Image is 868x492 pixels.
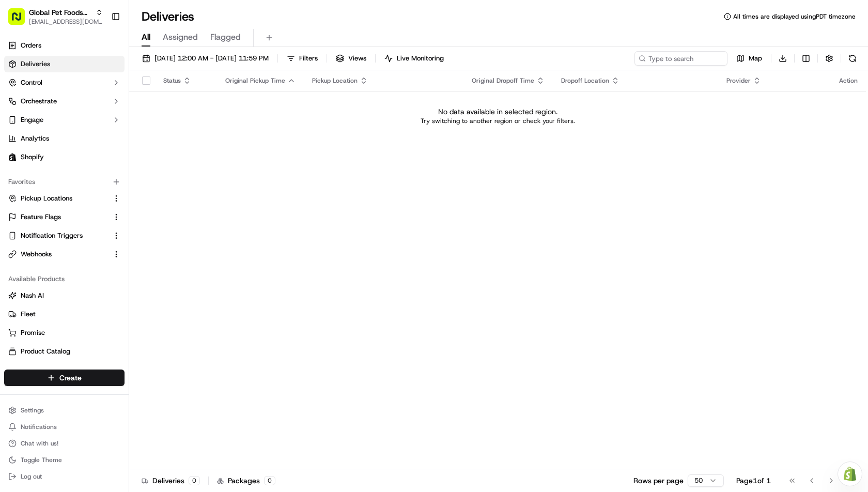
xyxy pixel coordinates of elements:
span: Filters [299,54,318,63]
a: Feature Flags [8,212,108,222]
button: Create [4,370,125,386]
span: Orchestrate [21,97,57,106]
span: Live Monitoring [397,54,444,63]
button: [DATE] 12:00 AM - [DATE] 11:59 PM [137,51,273,66]
span: • [86,188,89,196]
span: Control [21,78,42,87]
button: Views [331,51,371,66]
div: 0 [189,476,200,485]
span: All times are displayed using PDT timezone [733,12,856,21]
button: See all [160,132,188,144]
input: Type to search [634,51,727,66]
span: Analytics [21,134,49,143]
button: Chat with us! [4,436,125,451]
button: Webhooks [4,246,125,263]
span: Status [163,76,181,85]
span: Notification Triggers [21,231,83,240]
button: Toggle Theme [4,453,125,467]
span: Product Catalog [21,347,70,356]
div: We're available if you need us! [47,109,142,117]
a: 💻API Documentation [83,226,170,245]
div: 📗 [10,232,19,240]
a: Deliveries [4,56,125,72]
a: Shopify [4,149,125,165]
span: Views [348,54,366,63]
span: Map [749,54,762,63]
span: Pickup Location [312,76,358,85]
span: Fleet [21,310,36,319]
button: Notifications [4,420,125,434]
span: API Documentation [98,230,166,241]
img: 4281594248423_2fcf9dad9f2a874258b8_72.png [22,98,40,117]
span: Provider [726,76,751,85]
button: Pickup Locations [4,190,125,207]
button: Filters [282,51,322,66]
span: Create [59,373,82,383]
button: Global Pet Foods National [29,7,91,18]
button: Promise [4,325,125,341]
span: Log out [21,472,42,481]
div: Favorites [4,174,125,190]
button: Engage [4,112,125,128]
span: [PERSON_NAME] [32,188,84,196]
div: Start new chat [47,98,169,109]
span: Nash AI [21,291,44,300]
span: Orders [21,41,41,50]
a: Pickup Locations [8,194,108,203]
h1: Deliveries [142,8,194,25]
img: Shopify logo [8,153,17,161]
div: Past conversations [10,134,69,142]
span: Flagged [210,31,241,43]
button: Settings [4,403,125,418]
a: Nash AI [8,291,120,300]
a: Powered byPylon [73,255,125,264]
a: Product Catalog [8,347,120,356]
button: Log out [4,469,125,484]
p: Try switching to another region or check your filters. [421,117,575,125]
button: Nash AI [4,287,125,304]
span: Toggle Theme [21,456,62,464]
span: Knowledge Base [21,230,79,241]
button: Notification Triggers [4,227,125,244]
span: Feature Flags [21,212,61,222]
div: Deliveries [142,475,200,486]
span: Settings [21,406,44,414]
button: Global Pet Foods National[EMAIL_ADDRESS][DOMAIN_NAME] [4,4,107,29]
span: Engage [21,115,43,125]
div: Page 1 of 1 [736,475,771,486]
span: Dropoff Location [561,76,609,85]
button: Feature Flags [4,209,125,225]
input: Got a question? Start typing here... [27,66,186,77]
span: Original Dropoff Time [472,76,534,85]
span: Chat with us! [21,439,58,448]
img: 1736555255976-a54dd68f-1ca7-489b-9aae-adbdc363a1c4 [21,188,29,196]
span: Pickup Locations [21,194,72,203]
a: Fleet [8,310,120,319]
button: Control [4,74,125,91]
div: Packages [217,475,275,486]
p: No data available in selected region. [438,106,557,117]
span: [DATE] [91,188,113,196]
div: Action [839,76,858,85]
span: [DATE] 12:00 AM - [DATE] 11:59 PM [154,54,269,63]
button: Product Catalog [4,343,125,360]
img: Lucas Ferreira [10,178,27,194]
span: Pylon [103,256,125,264]
span: Assigned [163,31,198,43]
span: Webhooks [21,250,52,259]
span: [DATE] [34,160,55,168]
a: Promise [8,328,120,337]
img: 1736555255976-a54dd68f-1ca7-489b-9aae-adbdc363a1c4 [21,160,29,168]
a: Orders [4,37,125,54]
p: Welcome 👋 [10,41,188,57]
button: [EMAIL_ADDRESS][DOMAIN_NAME] [29,18,103,26]
button: Fleet [4,306,125,322]
a: 📗Knowledge Base [6,226,83,245]
a: Notification Triggers [8,231,108,240]
button: Orchestrate [4,93,125,110]
div: 0 [264,476,275,485]
span: Shopify [21,152,44,162]
button: Refresh [845,51,860,66]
